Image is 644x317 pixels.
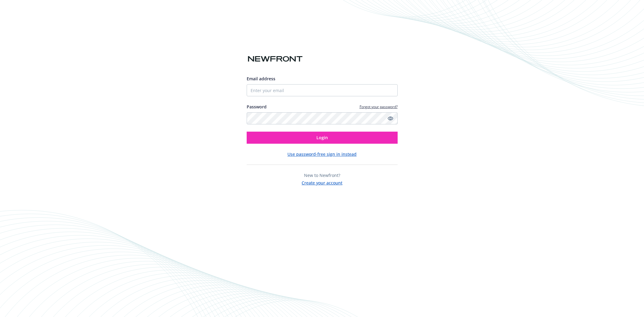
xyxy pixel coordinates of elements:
[247,112,398,124] input: Enter your password
[247,132,398,144] button: Login
[247,104,267,110] label: Password
[287,151,357,157] button: Use password-free sign in instead
[304,172,340,178] span: New to Newfront?
[387,115,394,122] a: Show password
[247,54,304,64] img: Newfront logo
[316,135,328,140] span: Login
[302,178,342,186] button: Create your account
[247,84,398,96] input: Enter your email
[247,76,275,82] span: Email address
[360,104,398,109] a: Forgot your password?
